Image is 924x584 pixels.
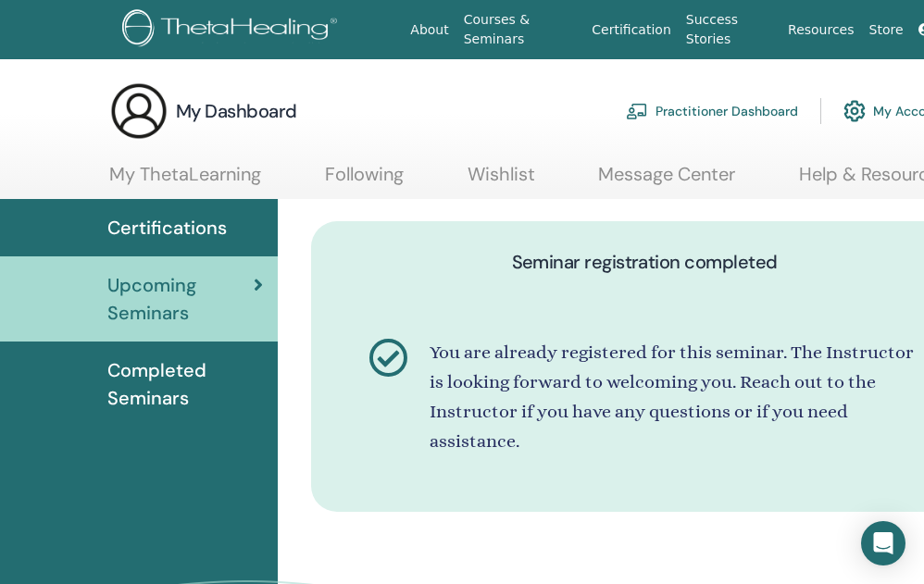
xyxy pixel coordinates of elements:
[584,13,678,47] a: Certification
[862,13,911,47] a: Store
[107,356,263,412] span: Completed Seminars
[626,103,648,119] img: chalkboard-teacher.svg
[679,3,780,56] a: Success Stories
[456,3,585,56] a: Courses & Seminars
[861,521,905,565] div: Open Intercom Messenger
[468,163,535,199] a: Wishlist
[403,13,456,47] a: About
[843,95,866,127] img: cog.svg
[176,98,297,124] h3: My Dashboard
[109,163,261,199] a: My ThetaLearning
[325,163,404,199] a: Following
[107,271,254,327] span: Upcoming Seminars
[598,163,735,199] a: Message Center
[780,13,862,47] a: Resources
[430,338,921,456] p: You are already registered for this seminar. The Instructor is looking forward to welcoming you. ...
[122,9,343,51] img: logo.png
[626,91,798,131] a: Practitioner Dashboard
[109,81,169,141] img: generic-user-icon.jpg
[107,214,227,242] span: Certifications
